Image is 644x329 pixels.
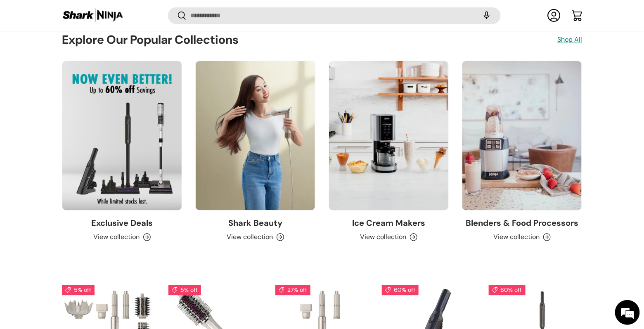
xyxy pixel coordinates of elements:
[466,218,578,228] a: Blenders & Food Processors
[62,61,182,210] a: Exclusive Deals
[228,218,282,228] a: Shark Beauty
[62,285,95,295] span: 5% off
[462,61,582,210] a: Blenders & Food Processors
[196,61,315,210] a: Shark Beauty
[91,218,153,228] a: Exclusive Deals
[474,7,500,25] speech-search-button: Search by voice
[489,285,526,295] span: 60% off
[168,285,201,295] span: 5% off
[329,61,448,210] a: Ice Cream Makers
[557,35,582,45] a: Shop All
[275,285,310,295] span: 27% off
[352,218,425,228] a: Ice Cream Makers
[62,7,124,24] img: Shark Ninja Philippines
[382,285,419,295] span: 60% off
[62,32,544,47] h2: Explore Our Popular Collections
